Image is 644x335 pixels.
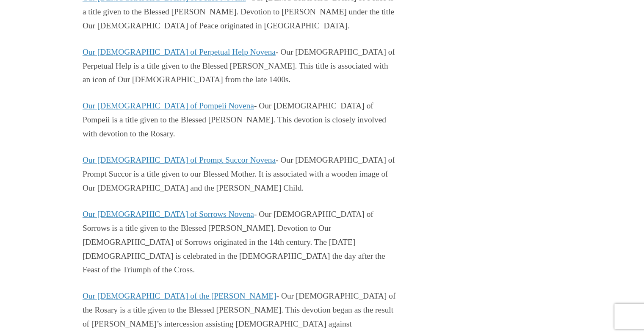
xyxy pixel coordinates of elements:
[83,99,398,141] p: - Our [DEMOGRAPHIC_DATA] of Pompeii is a title given to the Blessed [PERSON_NAME]. This devotion ...
[83,291,276,300] a: Our [DEMOGRAPHIC_DATA] of the [PERSON_NAME]
[83,45,398,87] p: - Our [DEMOGRAPHIC_DATA] of Perpetual Help is a title given to the Blessed [PERSON_NAME]. This ti...
[83,153,398,195] p: - Our [DEMOGRAPHIC_DATA] of Prompt Succor is a title given to our Blessed Mother. It is associate...
[83,210,254,219] a: Our [DEMOGRAPHIC_DATA] of Sorrows Novena
[83,155,276,164] a: Our [DEMOGRAPHIC_DATA] of Prompt Succor Novena
[83,208,398,277] p: - Our [DEMOGRAPHIC_DATA] of Sorrows is a title given to the Blessed [PERSON_NAME]. Devotion to Ou...
[83,101,254,110] a: Our [DEMOGRAPHIC_DATA] of Pompeii Novena
[83,47,276,56] a: Our [DEMOGRAPHIC_DATA] of Perpetual Help Novena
